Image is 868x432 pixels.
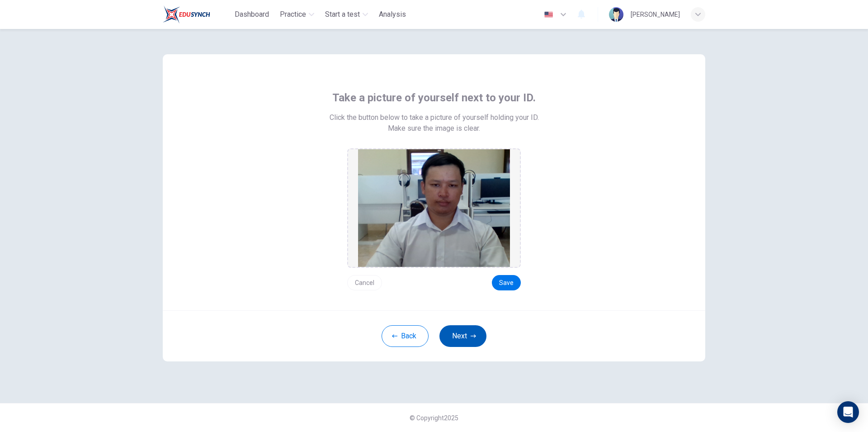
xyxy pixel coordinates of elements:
span: Take a picture of yourself next to your ID. [332,90,536,105]
a: Train Test logo [163,5,231,24]
img: Profile picture [609,7,623,22]
span: Make sure the image is clear. [388,123,480,134]
button: Cancel [347,275,382,290]
img: preview screemshot [358,149,510,267]
div: [PERSON_NAME] [631,9,680,20]
span: Start a test [325,9,360,20]
button: Next [439,325,486,347]
span: Practice [280,9,306,20]
button: Start a test [321,6,372,23]
img: en [543,11,554,18]
span: Dashboard [235,9,269,20]
span: Click the button below to take a picture of yourself holding your ID. [330,112,539,123]
button: Back [382,325,429,347]
button: Analysis [375,6,410,23]
img: Train Test logo [163,5,210,24]
span: Analysis [379,9,406,20]
button: Save [492,275,521,290]
button: Practice [276,6,318,23]
button: Dashboard [231,6,273,23]
div: Open Intercom Messenger [837,401,859,423]
span: © Copyright 2025 [410,414,458,422]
